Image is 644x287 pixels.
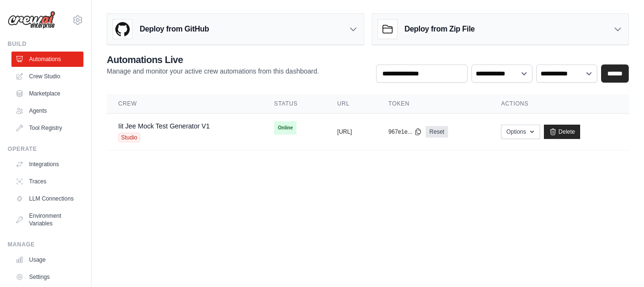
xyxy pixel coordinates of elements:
[8,241,83,248] div: Manage
[377,94,490,114] th: Token
[8,11,55,29] img: Logo
[11,120,83,136] a: Tool Registry
[11,191,83,206] a: LLM Connections
[118,122,210,130] a: Iit Jee Mock Test Generator V1
[118,133,140,142] span: Studio
[405,23,475,35] h3: Deploy from Zip File
[11,86,83,101] a: Marketplace
[107,66,319,76] p: Manage and monitor your active crew automations from this dashboard.
[490,94,629,114] th: Actions
[8,40,83,48] div: Build
[140,23,209,35] h3: Deploy from GitHub
[426,126,448,138] a: Reset
[11,269,83,285] a: Settings
[501,125,540,139] button: Options
[8,145,83,153] div: Operate
[544,125,581,139] a: Delete
[274,121,296,135] span: Online
[107,53,319,66] h2: Automations Live
[11,157,83,172] a: Integrations
[11,52,83,67] a: Automations
[107,94,263,114] th: Crew
[11,252,83,267] a: Usage
[11,69,83,84] a: Crew Studio
[11,103,83,118] a: Agents
[388,128,422,136] button: 967e1e...
[11,174,83,189] a: Traces
[326,94,377,114] th: URL
[11,208,83,231] a: Environment Variables
[113,20,132,39] img: GitHub Logo
[263,94,326,114] th: Status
